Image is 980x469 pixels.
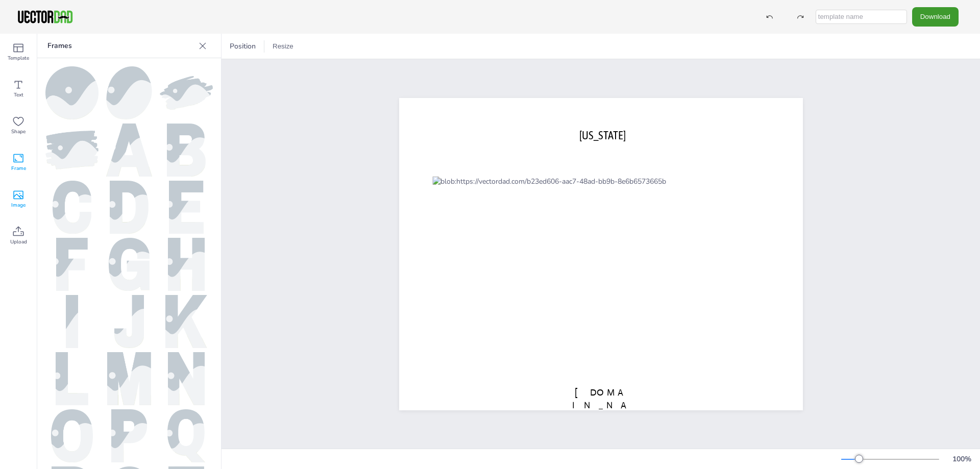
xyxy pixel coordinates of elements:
img: J.png [114,295,144,348]
button: Download [912,7,959,26]
span: Frame [11,164,26,172]
img: frame1.png [160,76,213,110]
img: F.png [56,238,88,291]
span: Position [228,41,258,51]
img: D.png [110,181,148,234]
img: circle.png [45,66,99,119]
img: VectorDad-1.png [16,9,74,24]
div: 100 % [949,454,974,464]
img: H.png [168,238,205,291]
span: Image [11,201,26,209]
img: G.png [109,238,150,291]
span: Template [8,54,29,62]
img: frame2.png [45,131,99,169]
img: P.png [111,409,147,462]
img: N.png [168,352,205,405]
input: template name [816,10,907,24]
img: E.png [169,181,204,234]
img: L.png [56,352,88,405]
span: Shape [11,128,26,136]
span: [US_STATE] [579,128,626,141]
img: A.png [106,124,152,177]
img: M.png [107,352,151,405]
span: [DOMAIN_NAME] [572,386,629,423]
img: O.png [51,409,93,462]
img: oval.png [106,66,152,119]
button: Resize [268,38,298,55]
img: Q.png [167,409,205,462]
span: Upload [10,238,27,246]
img: K.png [165,295,207,348]
span: Text [14,91,23,99]
img: I.png [66,295,78,348]
p: Frames [47,34,194,58]
img: B.png [167,124,205,177]
img: C.png [53,181,92,234]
